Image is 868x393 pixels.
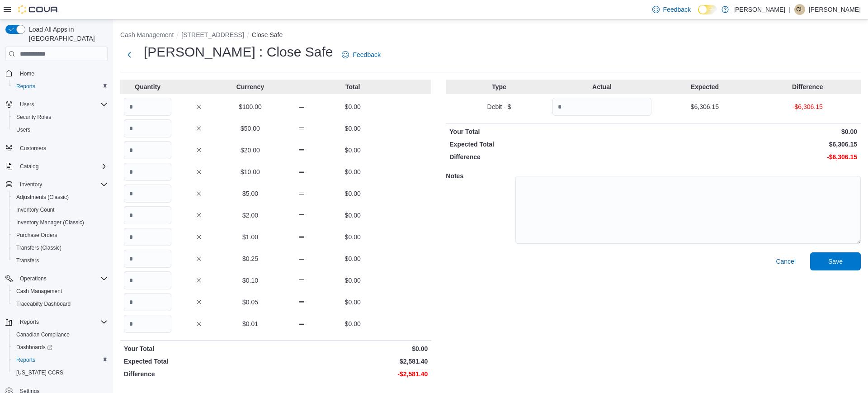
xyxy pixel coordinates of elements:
span: Canadian Compliance [16,331,70,338]
p: $0.00 [655,127,857,136]
span: Catalog [20,163,38,170]
p: Difference [449,152,651,161]
span: Purchase Orders [16,232,57,239]
span: Dashboards [13,342,108,353]
p: -$6,306.15 [655,152,857,161]
button: Adjustments (Classic) [9,191,111,204]
span: Cash Management [13,286,108,297]
p: Your Total [124,344,274,353]
span: Inventory Count [13,204,108,215]
button: Catalog [2,160,111,173]
a: Adjustments (Classic) [13,192,72,203]
p: [PERSON_NAME] [733,4,785,15]
span: Traceabilty Dashboard [16,300,71,308]
button: Security Roles [9,111,111,123]
span: Operations [16,273,108,284]
p: $0.00 [329,254,377,263]
a: Feedback [338,46,384,64]
button: Reports [2,316,111,328]
p: $0.00 [329,124,377,133]
span: Transfers (Classic) [16,244,61,251]
button: Catalog [16,161,42,172]
input: Quantity [124,271,171,289]
span: Inventory [16,179,108,190]
button: Reports [16,317,42,327]
span: Traceabilty Dashboard [13,298,108,309]
h1: [PERSON_NAME] : Close Safe [144,43,333,61]
span: Canadian Compliance [13,329,108,340]
a: Transfers (Classic) [13,242,65,253]
span: Inventory Manager (Classic) [16,219,84,226]
span: Adjustments (Classic) [13,192,108,203]
span: Security Roles [16,114,51,121]
p: $100.00 [226,102,274,111]
a: Dashboards [13,342,56,353]
span: Home [20,70,34,77]
button: [STREET_ADDRESS] [181,31,244,38]
input: Quantity [124,119,171,137]
a: Reports [13,355,39,365]
button: Inventory [16,179,46,190]
a: Purchase Orders [13,230,61,241]
p: Expected Total [124,357,274,366]
button: Inventory [2,178,111,191]
span: Load All Apps in [GEOGRAPHIC_DATA] [25,25,108,43]
p: Quantity [124,82,171,91]
p: Currency [226,82,274,91]
span: Users [13,124,108,135]
button: Transfers (Classic) [9,241,111,254]
input: Quantity [552,98,651,116]
span: Washington CCRS [13,367,108,378]
h5: Notes [446,167,514,185]
p: $0.00 [329,167,377,176]
button: Close Safe [252,31,283,38]
input: Dark Mode [698,5,717,14]
span: Transfers (Classic) [13,242,108,253]
button: Users [2,98,111,111]
span: Reports [16,356,35,364]
span: [US_STATE] CCRS [16,369,63,376]
span: Operations [20,275,47,282]
span: Customers [20,145,46,152]
p: | [789,4,791,15]
span: Reports [20,318,39,326]
p: $0.00 [329,276,377,285]
button: Home [2,66,111,80]
button: Reports [9,80,111,93]
button: Reports [9,354,111,366]
span: Cash Management [16,288,62,295]
span: Dark Mode [698,14,698,15]
button: Users [16,99,38,110]
p: $0.01 [226,319,274,328]
span: Inventory Manager (Classic) [13,217,108,228]
a: Home [16,68,38,79]
button: Customers [2,142,111,155]
p: $0.10 [226,276,274,285]
p: $6,306.15 [655,140,857,149]
p: $0.00 [329,189,377,198]
span: Feedback [353,50,380,59]
span: Reports [16,83,35,90]
span: Users [16,126,30,133]
a: Inventory Count [13,204,58,215]
button: Operations [16,273,50,284]
p: $0.00 [329,232,377,241]
p: $2,581.40 [278,357,428,366]
span: Purchase Orders [13,230,108,241]
input: Quantity [124,185,171,203]
p: $50.00 [226,124,274,133]
span: Home [16,67,108,79]
input: Quantity [124,206,171,224]
span: Save [828,257,843,266]
p: Expected Total [449,140,651,149]
button: Traceabilty Dashboard [9,298,111,310]
span: Reports [13,81,108,92]
p: [PERSON_NAME] [809,4,861,15]
p: $10.00 [226,167,274,176]
p: Expected [655,82,754,91]
button: Inventory Manager (Classic) [9,216,111,229]
span: Customers [16,142,108,154]
span: Transfers [13,255,108,266]
span: Cancel [776,257,796,266]
p: -$2,581.40 [278,369,428,379]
